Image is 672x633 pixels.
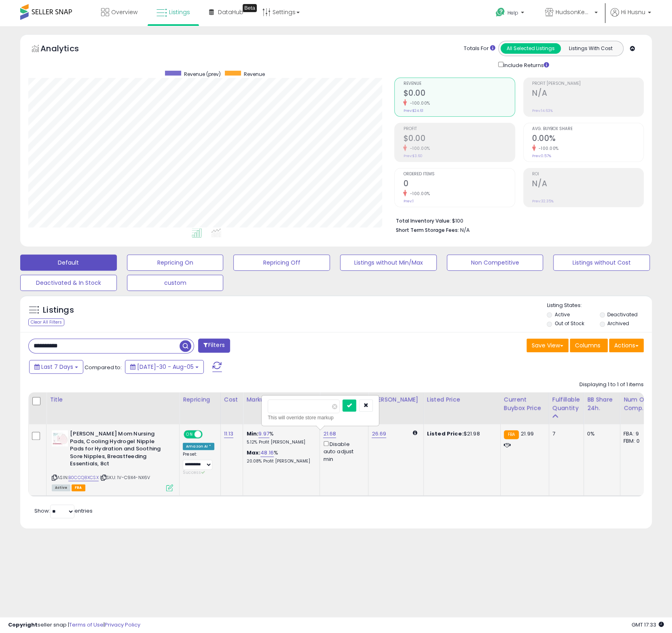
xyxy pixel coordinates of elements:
span: Revenue (prev) [184,71,221,78]
div: Listed Price [427,395,497,404]
span: Columns [575,341,600,349]
button: Listings without Min/Max [340,254,437,271]
a: Hi Husnu [611,8,651,26]
button: [DATE]-30 - Aug-05 [125,360,204,374]
a: Help [489,1,532,26]
span: All listings currently available for purchase on Amazon [52,484,70,491]
div: 7 [552,430,577,437]
small: -100.00% [536,145,559,151]
b: Listed Price: [427,430,464,437]
li: $100 [395,215,638,225]
span: Hi Husnu [621,8,645,16]
small: -100.00% [407,145,430,151]
a: 48.16 [260,449,274,457]
small: Prev: $24.61 [403,108,423,113]
button: Default [20,254,117,271]
a: 9.97 [258,430,269,438]
div: % [246,430,313,445]
span: N/A [460,226,469,234]
a: B0CCQ8XCSX [68,474,99,481]
h2: $0.00 [403,134,514,145]
a: 11.13 [224,430,234,438]
div: Markup on Cost [246,395,316,404]
h2: $0.00 [403,88,514,99]
span: Revenue [403,82,514,86]
button: Listings without Cost [553,254,650,271]
div: Totals For [464,45,495,53]
small: Prev: 1 [403,199,413,204]
p: Listing States: [547,302,651,309]
h2: N/A [532,179,643,190]
div: 0% [587,430,614,437]
span: Show: entries [34,507,93,515]
i: Get Help [495,7,505,17]
b: Min: [246,430,258,437]
div: $21.98 [427,430,494,437]
span: Compared to: [85,364,122,371]
div: Current Buybox Price [504,395,545,412]
b: [PERSON_NAME] Mom Nursing Pads, Cooling Hydrogel Nipple Pads for Hydration and Soothing Sore Nipp... [70,430,168,470]
h2: 0.00% [532,134,643,145]
div: Amazon AI * [183,443,214,450]
b: Short Term Storage Fees: [395,227,459,233]
span: Help [507,9,518,16]
div: [PERSON_NAME] [372,395,420,404]
button: All Selected Listings [501,43,561,54]
button: Save View [526,339,568,352]
div: Tooltip anchor [243,4,257,12]
div: Num of Comp. [623,395,653,412]
label: Archived [607,320,629,327]
span: Listings [169,8,190,16]
span: Last 7 Days [41,363,73,371]
div: FBA: 9 [623,430,650,437]
h5: Analytics [40,43,95,56]
small: FBA [504,430,519,439]
button: Deactivated & In Stock [20,275,117,291]
p: 5.12% Profit [PERSON_NAME] [246,440,313,445]
h2: N/A [532,88,643,99]
button: Repricing Off [233,254,330,271]
button: Filters [198,339,230,353]
span: DataHub [218,8,243,16]
label: Out of Stock [555,320,584,327]
div: Repricing [183,395,217,404]
small: Prev: $3.60 [403,154,422,158]
b: Total Inventory Value: [395,217,450,224]
div: BB Share 24h. [587,395,617,412]
button: Listings With Cost [560,43,621,54]
small: Prev: 32.35% [532,199,554,204]
small: Prev: 14.63% [532,108,553,113]
small: -100.00% [407,191,430,197]
a: 21.68 [323,430,336,438]
span: Revenue [244,71,265,78]
span: Avg. Buybox Share [532,127,643,131]
div: Cost [224,395,240,404]
div: Clear All Filters [28,318,64,326]
span: ROI [532,172,643,177]
span: | SKU: 1V-C9X4-NX6V [100,474,150,481]
small: Prev: 0.57% [532,154,551,158]
p: 20.08% Profit [PERSON_NAME] [246,458,313,464]
span: Profit [403,127,514,131]
button: Actions [609,339,644,352]
b: Max: [246,449,260,456]
th: The percentage added to the cost of goods (COGS) that forms the calculator for Min & Max prices. [243,392,320,424]
label: Active [555,311,570,318]
div: Fulfillable Quantity [552,395,580,412]
div: Title [50,395,176,404]
span: OFF [201,431,214,438]
img: 312nsJB9euL._SL40_.jpg [52,430,68,446]
span: Profit [PERSON_NAME] [532,82,643,86]
span: 21.99 [521,430,534,437]
span: [DATE]-30 - Aug-05 [137,363,194,371]
div: % [246,449,313,464]
div: Preset: [183,452,214,475]
span: Overview [111,8,137,16]
span: Ordered Items [403,172,514,177]
span: Success [183,469,205,475]
span: HudsonKean Trading [556,8,592,16]
button: custom [127,275,224,291]
button: Repricing On [127,254,224,271]
h5: Listings [43,305,74,316]
span: ON [184,431,194,438]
